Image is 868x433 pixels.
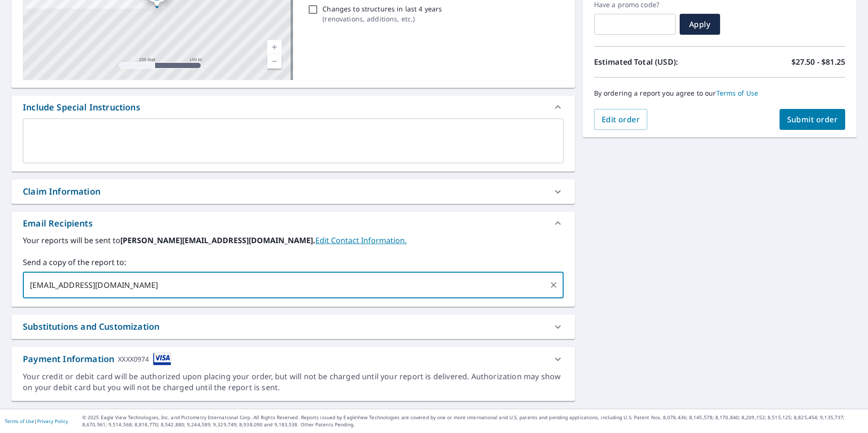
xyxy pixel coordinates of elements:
p: Estimated Total (USD): [594,56,720,68]
p: | [5,418,68,424]
a: EditContactInfo [315,235,407,246]
a: Terms of Use [5,418,34,424]
div: Include Special Instructions [23,101,140,114]
span: Apply [687,19,712,30]
span: Submit order [787,114,838,125]
div: Substitutions and Customization [11,315,575,339]
a: Current Level 17, Zoom In [267,40,282,54]
div: Substitutions and Customization [23,320,159,333]
a: Terms of Use [716,89,759,98]
button: Edit order [594,109,648,130]
div: Email Recipients [11,212,575,235]
label: Your reports will be sent to [23,235,564,246]
a: Privacy Policy [37,418,68,424]
p: By ordering a report you agree to our [594,89,845,98]
a: Current Level 17, Zoom Out [267,54,282,69]
div: Email Recipients [23,217,93,230]
button: Apply [680,14,720,35]
div: XXXX0974 [118,353,149,365]
p: Changes to structures in last 4 years [322,4,442,14]
div: Claim Information [23,185,100,198]
div: Claim Information [11,179,575,204]
p: ( renovations, additions, etc. ) [322,14,442,24]
b: [PERSON_NAME][EMAIL_ADDRESS][DOMAIN_NAME]. [120,235,315,246]
div: Payment InformationXXXX0974cardImage [11,347,575,371]
img: cardImage [153,353,171,365]
button: Clear [547,278,560,292]
p: © 2025 Eagle View Technologies, Inc. and Pictometry International Corp. All Rights Reserved. Repo... [82,414,863,428]
label: Have a promo code? [594,0,676,9]
div: Include Special Instructions [11,96,575,118]
button: Submit order [780,109,846,130]
span: Edit order [602,114,640,125]
div: Your credit or debit card will be authorized upon placing your order, but will not be charged unt... [23,371,564,393]
p: $27.50 - $81.25 [791,56,845,68]
label: Send a copy of the report to: [23,256,564,268]
div: Payment Information [23,353,171,365]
